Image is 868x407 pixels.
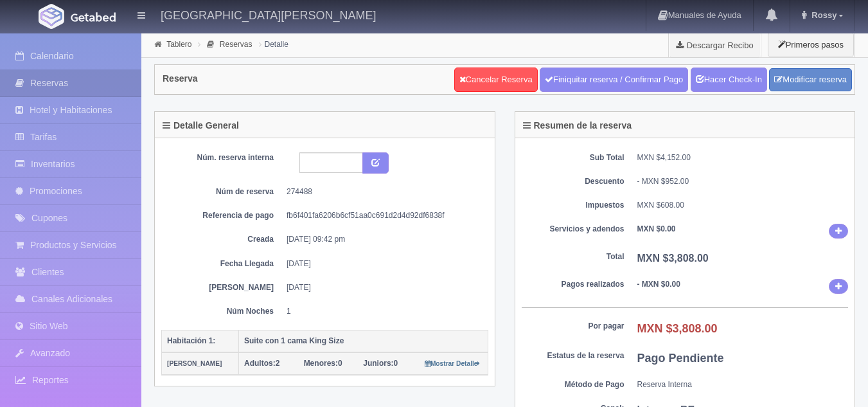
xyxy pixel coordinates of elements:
[171,282,274,293] dt: [PERSON_NAME]
[637,152,849,163] dd: MXN $4,152.00
[167,360,222,367] small: [PERSON_NAME]
[522,321,624,332] dt: Por pagar
[163,121,239,131] h4: Detalle General
[287,306,479,317] dd: 1
[256,38,292,50] li: Detalle
[637,322,718,335] b: MXN $3,808.00
[637,280,680,289] b: - MXN $0.00
[637,176,849,187] div: - MXN $952.00
[523,121,632,131] h4: Resumen de la reserva
[71,12,116,22] img: Getabed
[287,186,479,197] dd: 274488
[163,74,198,84] h4: Reserva
[287,234,479,245] dd: [DATE] 09:42 pm
[691,68,767,92] a: Hacer Check-In
[540,68,688,92] a: Finiquitar reserva / Confirmar Pago
[287,282,479,293] dd: [DATE]
[637,253,709,264] b: MXN $3,808.00
[522,279,624,290] dt: Pagos realizados
[522,152,624,163] dt: Sub Total
[454,68,538,92] a: Cancelar Reserva
[304,359,338,368] strong: Menores:
[171,234,274,245] dt: Creada
[637,224,676,233] b: MXN $0.00
[637,352,724,365] b: Pago Pendiente
[239,330,488,352] th: Suite con 1 cama King Size
[769,68,852,92] a: Modificar reserva
[522,350,624,361] dt: Estatus de la reserva
[166,40,191,49] a: Tablero
[425,360,481,367] small: Mostrar Detalle
[637,200,849,211] dd: MXN $608.00
[304,359,342,368] span: 0
[167,336,215,345] b: Habitación 1:
[768,32,854,57] button: Primeros pasos
[171,306,274,317] dt: Núm Noches
[244,359,279,368] span: 2
[287,258,479,269] dd: [DATE]
[808,10,837,20] span: Rossy
[522,251,624,262] dt: Total
[425,359,481,368] a: Mostrar Detalle
[220,40,252,49] a: Reservas
[244,359,276,368] strong: Adultos:
[39,4,64,29] img: Getabed
[669,32,761,58] a: Descargar Recibo
[637,379,849,390] dd: Reserva Interna
[522,200,624,211] dt: Impuestos
[171,152,274,163] dt: Núm. reserva interna
[171,210,274,221] dt: Referencia de pago
[363,359,398,368] span: 0
[161,6,376,23] h4: [GEOGRAPHIC_DATA][PERSON_NAME]
[522,224,624,235] dt: Servicios y adendos
[171,186,274,197] dt: Núm de reserva
[287,210,479,221] dd: fb6f401fa6206b6cf51aa0c691d2d4d92df6838f
[522,379,624,390] dt: Método de Pago
[171,258,274,269] dt: Fecha Llegada
[522,176,624,187] dt: Descuento
[363,359,393,368] strong: Juniors:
